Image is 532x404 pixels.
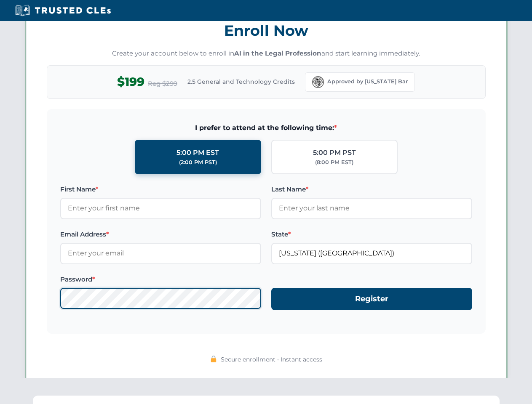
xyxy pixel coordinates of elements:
[210,356,217,362] img: 🔒
[313,147,356,158] div: 5:00 PM PST
[271,243,472,264] input: Florida (FL)
[60,274,261,284] label: Password
[47,49,486,58] p: Create your account below to enroll in and start learning immediately.
[271,184,472,194] label: Last Name
[271,288,472,310] button: Register
[179,158,217,167] div: (2:00 PM PST)
[327,77,408,86] span: Approved by [US_STATE] Bar
[312,76,324,88] img: Florida Bar
[271,198,472,219] input: Enter your last name
[47,17,486,44] h3: Enroll Now
[271,229,472,239] label: State
[117,72,144,91] span: $199
[187,77,295,86] span: 2.5 General and Technology Credits
[60,243,261,264] input: Enter your email
[315,158,353,167] div: (8:00 PM EST)
[60,229,261,239] label: Email Address
[60,184,261,194] label: First Name
[148,79,177,89] span: Reg $299
[176,147,219,158] div: 5:00 PM EST
[13,4,113,17] img: Trusted CLEs
[234,49,321,57] strong: AI in the Legal Profession
[60,122,472,133] span: I prefer to attend at the following time:
[60,198,261,219] input: Enter your first name
[221,355,322,364] span: Secure enrollment • Instant access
